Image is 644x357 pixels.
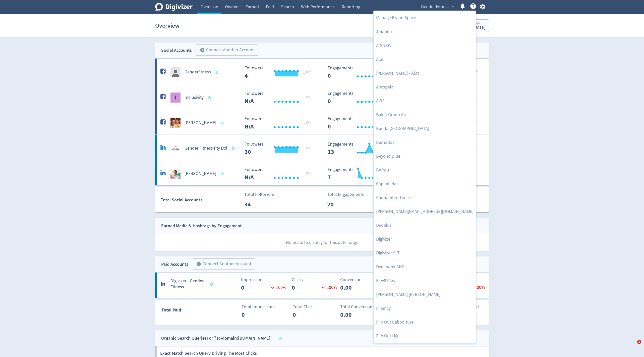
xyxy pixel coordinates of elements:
a: Apropela [374,80,476,94]
a: Digivizer SLT [374,246,476,260]
a: Flip Out [GEOGRAPHIC_DATA] [374,343,476,357]
a: Elev8 Play [374,274,476,288]
a: Capital Idea [374,177,476,191]
a: Be You [374,163,476,177]
a: Flip Out Caboolture [374,315,476,329]
a: Digivizer [374,232,476,246]
a: Manage Brand Space [374,11,476,25]
a: Barilla [GEOGRAPHIC_DATA] [374,122,476,136]
iframe: Intercom live chat [627,340,639,352]
a: Dynabook ANZ [374,260,476,274]
a: Beyond Blue [374,149,476,163]
a: Baker Group AU [374,108,476,122]
a: Dedalus [374,218,476,232]
a: Financy [374,301,476,315]
a: [PERSON_NAME] [PERSON_NAME] [374,288,476,301]
a: Barnados [374,136,476,149]
a: AISNSW [374,39,476,53]
a: AWS [374,94,476,108]
span: 3 [637,340,641,344]
a: Alat [374,53,476,66]
a: Coonamble Times [374,191,476,205]
a: 4mation [374,25,476,39]
a: [PERSON_NAME] - Alat [374,66,476,80]
a: Flip Out HQ [374,329,476,343]
a: [PERSON_NAME][EMAIL_ADDRESS][DOMAIN_NAME] [374,205,476,218]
